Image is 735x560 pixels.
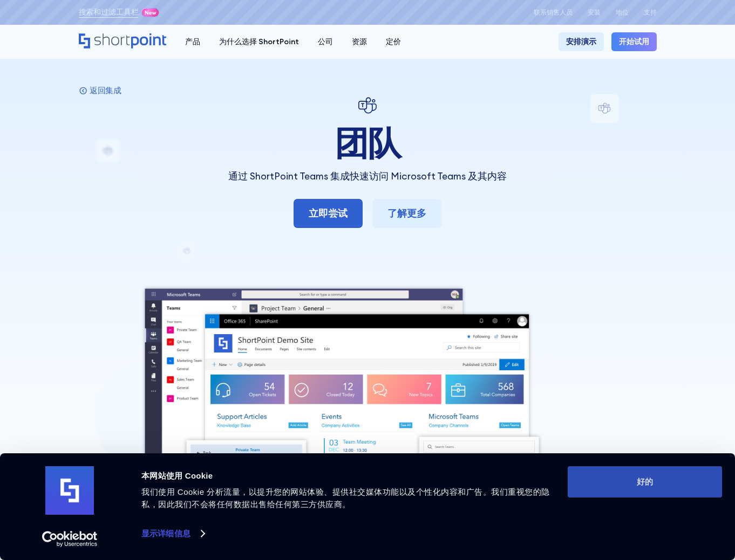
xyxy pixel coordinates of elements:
[210,32,309,51] a: 为什么选择 ShortPoint
[185,37,200,46] font: 产品
[228,170,507,182] font: 通过 ShortPoint Teams 集成快速访问 Microsoft Teams 及其内容
[588,9,601,16] a: 安装
[176,32,210,51] a: 产品
[45,466,94,515] img: 标识
[141,526,204,542] a: 显示详细信息
[534,8,573,16] font: 联系销售人员
[387,207,426,219] font: 了解更多
[616,9,629,16] a: 地位
[372,199,441,228] a: 了解更多
[309,32,343,51] a: 公司
[534,9,573,16] a: 联系销售人员
[141,529,190,538] font: 显示详细信息
[141,471,213,480] font: 本网站使用 Cookie
[541,435,735,560] iframe: 聊天小部件
[611,32,657,51] a: 开始试用
[90,85,121,95] font: 返回集成
[637,477,653,486] font: 好的
[377,32,411,51] a: 定价
[79,7,139,17] font: 搜索和过滤工具栏
[356,94,379,117] img: 团队
[619,37,649,46] font: 开始试用
[541,435,735,560] div: 聊天小组件
[219,37,299,46] font: 为什么选择 ShortPoint
[79,6,139,18] a: 搜索和过滤工具栏
[318,37,333,46] font: 公司
[309,207,348,219] font: 立即尝试
[23,531,117,547] a: Usercentric Cookiebot - 在新窗口中打开
[568,466,722,497] button: 好的
[588,8,601,16] font: 安装
[294,199,363,228] a: 立即尝试
[343,32,377,51] a: 资源
[559,32,604,51] a: 安排演示
[141,487,550,509] font: 我们使用 Cookie 分析流量，以提升您的网站体验、提供社交媒体功能以及个性化内容和广告。我们重视您的隐私，因此我们不会将任何数据出售给任何第三方供应商。
[335,121,400,164] font: 团队
[566,37,596,46] font: 安排演示
[616,8,629,16] font: 地位
[644,8,657,16] font: 支持
[79,33,167,50] a: 家
[352,37,367,46] font: 资源
[386,37,401,46] font: 定价
[79,85,122,95] a: 返回集成
[644,9,657,16] a: 支持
